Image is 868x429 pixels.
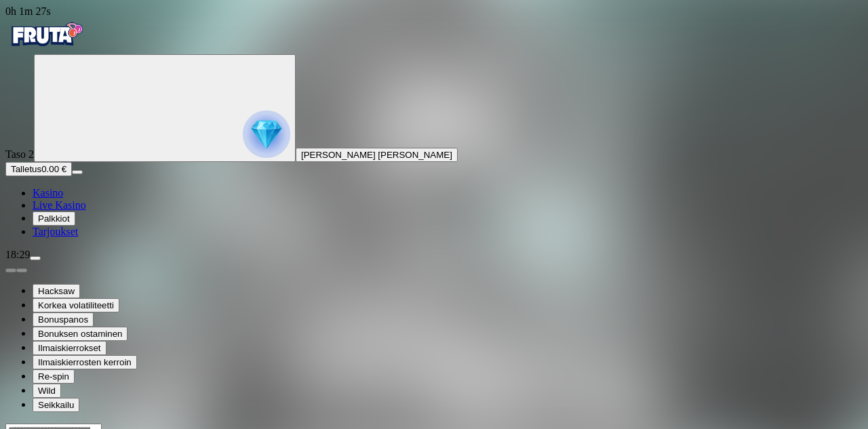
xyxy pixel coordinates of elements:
[38,286,75,296] span: Hacksaw
[41,164,66,174] span: 0.00 €
[5,249,30,260] span: 18:29
[33,369,75,384] button: Re-spin
[38,329,122,339] span: Bonuksen ostaminen
[5,18,87,52] img: Fruta
[33,187,63,199] span: Kasino
[38,357,132,367] span: Ilmaiskierrosten kerroin
[5,162,72,176] button: Talletusplus icon0.00 €
[38,300,114,310] span: Korkea volatiliteetti
[33,226,78,237] a: gift-inverted iconTarjoukset
[11,164,41,174] span: Talletus
[33,327,127,341] button: Bonuksen ostaminen
[5,18,863,238] nav: Primary
[16,268,27,272] button: next slide
[38,314,88,325] span: Bonuspanos
[33,384,61,398] button: Wild
[301,150,452,160] span: [PERSON_NAME] [PERSON_NAME]
[38,386,56,396] span: Wild
[34,54,296,162] button: reward progress
[33,199,86,211] a: poker-chip iconLive Kasino
[33,298,119,312] button: Korkea volatiliteetti
[5,148,34,160] span: Taso 2
[33,226,78,237] span: Tarjoukset
[33,187,63,199] a: diamond iconKasino
[243,110,290,158] img: reward progress
[38,343,101,353] span: Ilmaiskierrokset
[30,256,41,260] button: menu
[33,284,80,298] button: Hacksaw
[5,5,51,17] span: user session time
[5,268,16,272] button: prev slide
[33,199,86,211] span: Live Kasino
[33,312,94,327] button: Bonuspanos
[33,398,79,412] button: Seikkailu
[33,341,106,355] button: Ilmaiskierrokset
[33,211,75,226] button: reward iconPalkkiot
[72,170,83,174] button: menu
[38,371,69,382] span: Re-spin
[38,400,74,410] span: Seikkailu
[38,213,70,224] span: Palkkiot
[296,148,458,162] button: [PERSON_NAME] [PERSON_NAME]
[5,42,87,54] a: Fruta
[33,355,137,369] button: Ilmaiskierrosten kerroin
